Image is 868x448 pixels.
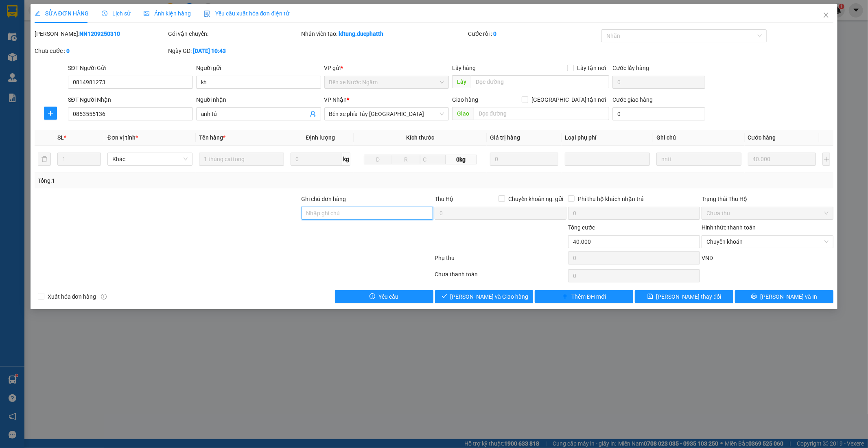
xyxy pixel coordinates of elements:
[302,196,346,202] label: Ghi chú đơn hàng
[435,196,453,202] span: Thu Hộ
[706,236,829,248] span: Chuyển khoản
[656,292,722,301] span: [PERSON_NAME] thay đổi
[748,134,776,141] span: Cước hàng
[204,10,290,17] span: Yêu cầu xuất hóa đơn điện tử
[735,290,833,303] button: printer[PERSON_NAME] và In
[302,29,467,38] div: Nhân viên tạo:
[571,292,606,301] span: Thêm ĐH mới
[815,4,837,27] button: Close
[68,63,193,72] div: SĐT Người Gửi
[144,11,149,16] span: picture
[562,130,653,146] th: Loại phụ phí
[446,155,477,164] span: 0kg
[204,11,210,17] img: icon
[751,293,757,300] span: printer
[702,224,756,231] label: Hình thức thanh toán
[107,134,138,141] span: Đơn vị tính
[302,207,433,220] input: Ghi chú đơn hàng
[612,76,705,89] input: Cước lấy hàng
[79,31,120,37] b: NN1209250310
[57,134,64,141] span: SL
[612,65,649,71] label: Cước lấy hàng
[35,46,166,55] div: Chưa cước :
[35,10,89,17] span: SỬA ĐƠN HÀNG
[474,107,609,120] input: Dọc đường
[452,107,474,120] span: Giao
[535,290,633,303] button: plusThêm ĐH mới
[306,134,335,141] span: Định lượng
[647,293,653,300] span: save
[574,63,609,72] span: Lấy tận nơi
[112,153,188,165] span: Khác
[452,75,471,88] span: Lấy
[193,48,226,54] b: [DATE] 10:43
[378,292,398,301] span: Yêu cầu
[702,255,713,261] span: VND
[329,76,444,88] span: Bến xe Nước Ngầm
[324,96,347,103] span: VP Nhận
[505,194,566,203] span: Chuyển khoản ng. gửi
[653,130,745,146] th: Ghi chú
[760,292,817,301] span: [PERSON_NAME] và In
[528,95,609,104] span: [GEOGRAPHIC_DATA] tận nơi
[392,155,420,164] input: R
[435,290,533,303] button: check[PERSON_NAME] và Giao hàng
[196,95,321,104] div: Người nhận
[199,134,225,141] span: Tên hàng
[823,12,829,18] span: close
[635,290,733,303] button: save[PERSON_NAME] thay đổi
[35,29,166,38] div: [PERSON_NAME]:
[748,153,816,166] input: 0
[612,107,705,120] input: Cước giao hàng
[44,107,57,120] button: plus
[420,155,446,164] input: C
[101,294,107,299] span: info-circle
[68,95,193,104] div: SĐT Người Nhận
[490,134,520,141] span: Giá trị hàng
[196,63,321,72] div: Người gửi
[452,65,476,71] span: Lấy hàng
[822,153,830,166] button: plus
[168,46,300,55] div: Ngày GD:
[38,153,51,166] button: delete
[471,75,609,88] input: Dọc đường
[35,11,40,16] span: edit
[706,207,829,219] span: Chưa thu
[335,290,433,303] button: exclamation-circleYêu cầu
[102,11,107,16] span: clock-circle
[468,29,600,38] div: Cước rồi :
[656,153,741,166] input: Ghi Chú
[44,110,57,116] span: plus
[44,292,100,301] span: Xuất hóa đơn hàng
[406,134,434,141] span: Kích thước
[310,111,316,117] span: user-add
[434,270,568,284] div: Chưa thanh toán
[38,176,335,185] div: Tổng: 1
[702,194,833,203] div: Trạng thái Thu Hộ
[168,29,300,38] div: Gói vận chuyển:
[493,31,496,37] b: 0
[324,63,449,72] div: VP gửi
[102,10,131,17] span: Lịch sử
[442,293,447,300] span: check
[575,194,647,203] span: Phí thu hộ khách nhận trả
[452,96,478,103] span: Giao hàng
[144,10,191,17] span: Ảnh kiện hàng
[364,155,392,164] input: D
[434,254,568,268] div: Phụ thu
[568,224,595,231] span: Tổng cước
[66,48,70,54] b: 0
[339,31,384,37] b: ldtung.ducphatth
[450,292,529,301] span: [PERSON_NAME] và Giao hàng
[370,293,375,300] span: exclamation-circle
[562,293,568,300] span: plus
[490,153,558,166] input: 0
[342,153,350,166] span: kg
[612,96,653,103] label: Cước giao hàng
[199,153,284,166] input: VD: Bàn, Ghế
[329,108,444,120] span: Bến xe phía Tây Thanh Hóa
